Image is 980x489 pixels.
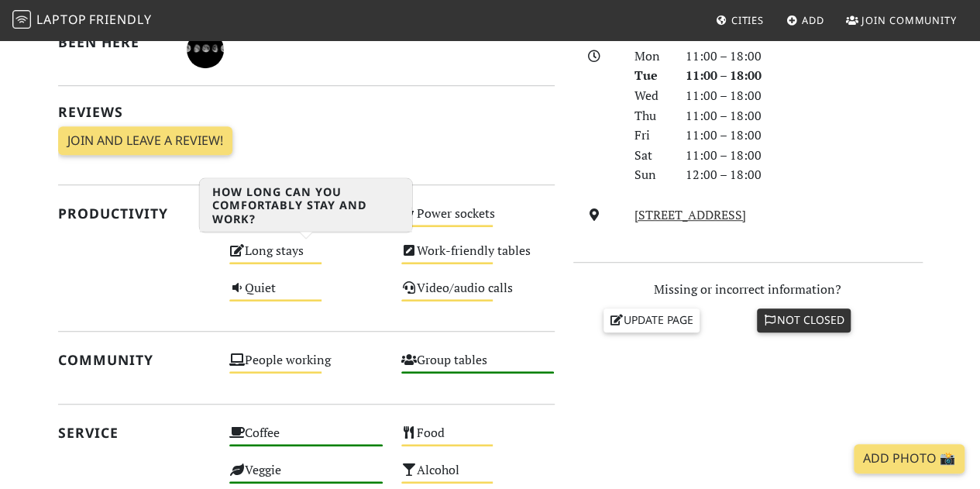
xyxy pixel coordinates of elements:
h3: How long can you comfortably stay and work? [200,178,412,232]
div: Food [392,422,564,459]
div: Mon [625,46,676,67]
div: 11:00 – 18:00 [676,86,932,106]
span: Join Community [861,13,957,27]
a: Cities [710,6,770,34]
a: Add [780,6,830,34]
span: Laptop [36,11,87,28]
div: People working [220,349,392,386]
h2: Service [58,425,211,441]
div: Video/audio calls [392,277,564,314]
a: [STREET_ADDRESS] [634,206,746,223]
div: Quiet [220,277,392,314]
h2: Reviews [58,104,555,120]
div: 11:00 – 18:00 [676,126,932,146]
div: Fri [625,126,676,146]
a: Join and leave a review! [58,126,232,156]
div: Group tables [392,349,564,386]
span: Friendly [89,11,151,28]
div: 11:00 – 18:00 [676,66,932,86]
h2: Productivity [58,205,211,222]
div: 11:00 – 18:00 [676,46,932,67]
div: Sat [625,146,676,166]
div: Wed [625,86,676,106]
span: Cities [731,13,764,27]
div: 11:00 – 18:00 [676,146,932,166]
span: Julia Zanardini [187,40,224,57]
span: Add [802,13,824,27]
div: 11:00 – 18:00 [676,106,932,126]
a: LaptopFriendly LaptopFriendly [12,7,152,34]
a: Not closed [757,308,851,332]
div: Long stays [220,239,392,277]
div: Work-friendly tables [392,239,564,277]
div: Coffee [220,422,392,459]
div: Sun [625,165,676,185]
a: Join Community [840,6,963,34]
img: 2879-julia.jpg [187,31,224,68]
a: Update page [603,308,700,332]
p: Missing or incorrect information? [573,280,923,300]
div: Thu [625,106,676,126]
h2: Community [58,352,211,368]
div: Power sockets [392,202,564,239]
h2: Been here [58,34,168,50]
div: Tue [625,66,676,86]
div: 12:00 – 18:00 [676,165,932,185]
img: LaptopFriendly [12,10,31,29]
